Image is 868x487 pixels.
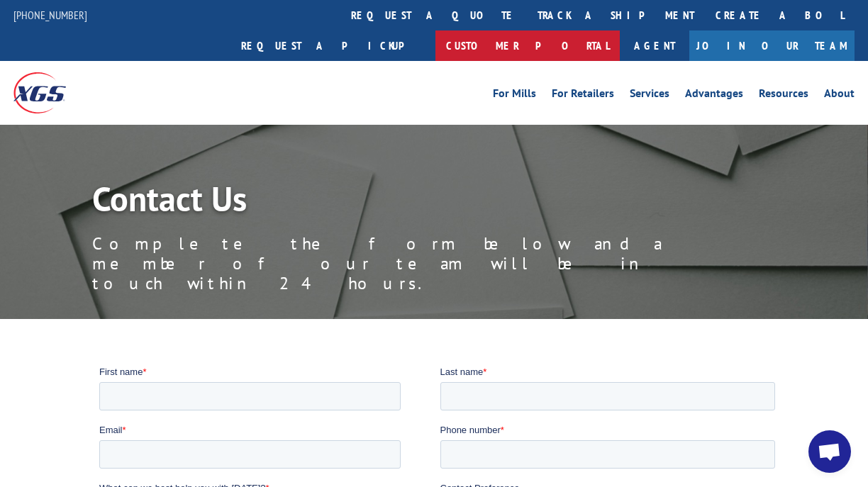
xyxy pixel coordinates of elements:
[759,88,808,103] a: Resources
[689,30,855,61] a: Join Our Team
[92,234,730,293] p: Complete the form below and a member of our team will be in touch within 24 hours.
[808,430,851,473] div: Open chat
[552,88,614,103] a: For Retailers
[824,88,855,103] a: About
[341,60,401,70] span: Phone number
[357,140,427,151] span: Contact by Email
[630,88,669,103] a: Services
[341,118,421,128] span: Contact Preference
[13,8,87,22] a: [PHONE_NUMBER]
[341,1,384,12] span: Last name
[92,181,730,223] h1: Contact Us
[435,30,620,61] a: Customer Portal
[345,140,354,149] input: Contact by Email
[620,30,689,61] a: Agent
[685,88,743,103] a: Advantages
[493,88,536,103] a: For Mills
[230,30,435,61] a: Request a pickup
[345,159,354,168] input: Contact by Phone
[357,159,430,170] span: Contact by Phone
